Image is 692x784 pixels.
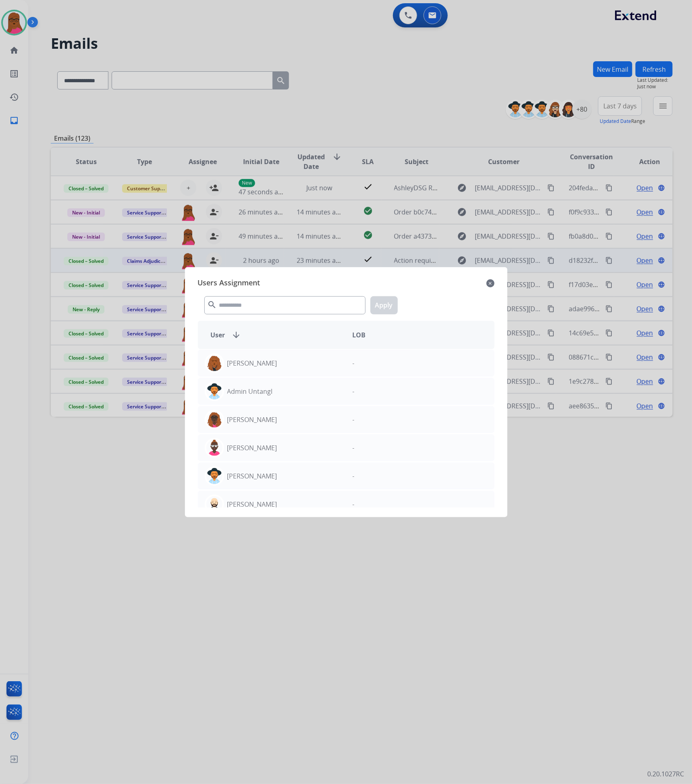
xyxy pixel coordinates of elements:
p: [PERSON_NAME] [227,471,277,481]
button: Apply [370,296,398,314]
mat-icon: search [208,300,217,310]
p: - [353,499,355,509]
p: [PERSON_NAME] [227,358,277,368]
span: Users Assignment [198,277,260,290]
p: - [353,358,355,368]
p: [PERSON_NAME] [227,443,277,453]
p: - [353,387,355,396]
p: - [353,471,355,481]
p: - [353,415,355,424]
mat-icon: close [486,279,495,288]
p: - [353,443,355,453]
p: [PERSON_NAME] [227,415,277,424]
mat-icon: arrow_downward [232,330,241,340]
p: Admin Untangl [227,387,273,396]
span: LOB [353,330,366,340]
div: User [204,330,346,340]
p: [PERSON_NAME] [227,499,277,509]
